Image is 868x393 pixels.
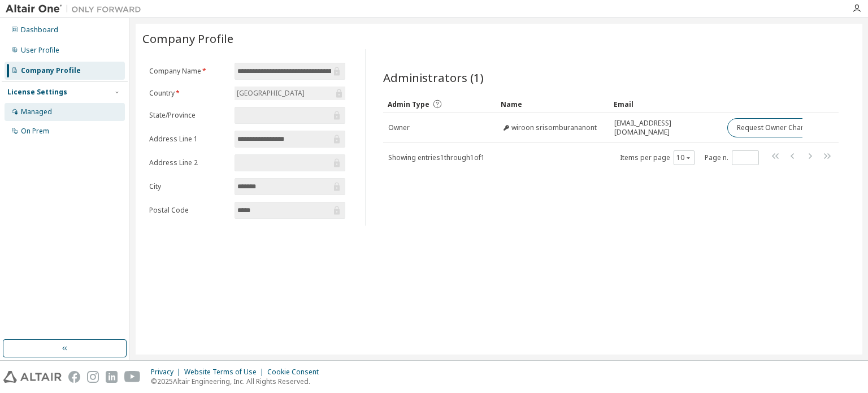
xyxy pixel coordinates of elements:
[267,368,325,377] div: Cookie Consent
[614,119,717,137] span: [EMAIL_ADDRESS][DOMAIN_NAME]
[21,25,58,34] div: Dashboard
[149,158,228,167] label: Address Line 2
[511,123,597,132] span: wiroon srisomburananont
[87,371,99,383] img: instagram.svg
[7,88,67,97] div: License Settings
[6,3,147,15] img: Altair One
[124,371,141,383] img: youtube.svg
[149,111,228,120] label: State/Province
[142,31,233,46] span: Company Profile
[383,70,484,85] span: Administrators (1)
[149,206,228,215] label: Postal Code
[149,182,228,191] label: City
[676,153,692,162] button: 10
[106,371,118,383] img: linkedin.svg
[21,127,49,136] div: On Prem
[149,67,228,76] label: Company Name
[3,371,62,383] img: altair_logo.svg
[184,368,267,377] div: Website Terms of Use
[705,150,759,165] span: Page n.
[727,118,823,137] button: Request Owner Change
[149,135,228,144] label: Address Line 1
[21,107,52,116] div: Managed
[620,150,695,165] span: Items per page
[501,95,605,113] div: Name
[235,87,345,100] div: [GEOGRAPHIC_DATA]
[21,66,81,75] div: Company Profile
[68,371,80,383] img: facebook.svg
[151,377,325,386] p: © 2025 Altair Engineering, Inc. All Rights Reserved.
[388,123,410,132] span: Owner
[235,87,306,100] div: [GEOGRAPHIC_DATA]
[388,100,429,109] span: Admin Type
[21,46,59,55] div: User Profile
[614,95,718,113] div: Email
[151,368,184,377] div: Privacy
[149,89,228,98] label: Country
[388,153,485,162] span: Showing entries 1 through 1 of 1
